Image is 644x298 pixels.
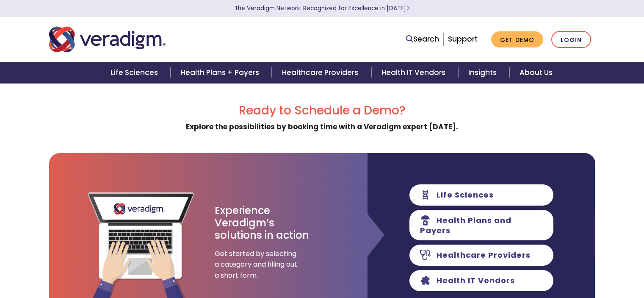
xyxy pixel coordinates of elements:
[406,4,410,12] span: Learn More
[406,33,439,45] a: Search
[272,62,371,84] a: Healthcare Providers
[215,248,299,281] span: Get started by selecting a category and filling out a short form.
[491,31,543,48] a: Get Demo
[186,122,458,132] strong: Explore the possibilities by booking time with a Veradigm expert [DATE].
[49,103,595,118] h2: Ready to Schedule a Demo?
[448,34,478,44] a: Support
[215,205,310,241] h3: Experience Veradigm’s solutions in action
[458,62,509,84] a: Insights
[171,62,272,84] a: Health Plans + Payers
[371,62,458,84] a: Health IT Vendors
[49,25,166,53] img: Veradigm logo
[100,62,171,84] a: Life Sciences
[509,62,563,84] a: About Us
[235,4,410,12] a: The Veradigm Network: Recognized for Excellence in [DATE]Learn More
[551,31,591,48] a: Login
